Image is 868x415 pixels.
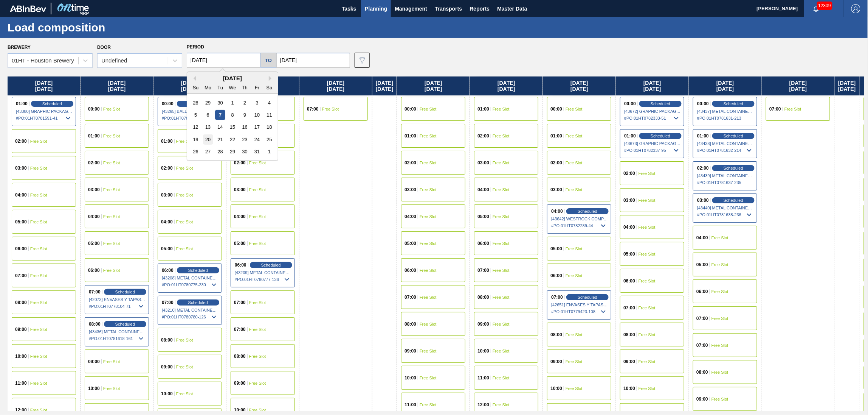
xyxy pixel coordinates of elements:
[30,381,47,385] span: Free Slot
[497,4,527,13] span: Master Data
[697,134,709,138] span: 01:00
[191,76,196,81] button: Previous Month
[420,107,437,111] span: Free Slot
[639,332,656,337] span: Free Slot
[261,263,281,267] span: Scheduled
[30,300,47,305] span: Free Slot
[15,273,27,278] span: 07:00
[30,139,47,144] span: Free Slot
[477,268,489,273] span: 07:00
[276,53,350,68] input: mm/dd/yyyy
[191,83,201,93] div: Su
[234,241,246,246] span: 05:00
[697,173,754,178] span: [43439] METAL CONTAINER CORPORATION - 0008219743
[624,114,681,123] span: # PO : 01HT0782333-51
[240,134,250,145] div: Choose Thursday, October 23rd, 2025
[252,110,262,120] div: Choose Friday, October 10th, 2025
[307,107,319,111] span: 07:00
[30,247,47,251] span: Free Slot
[264,147,274,157] div: Choose Saturday, November 1st, 2025
[88,134,100,138] span: 01:00
[623,359,635,364] span: 09:00
[269,76,274,81] button: Next Month
[88,107,100,111] span: 00:00
[161,220,173,224] span: 04:00
[711,343,728,348] span: Free Slot
[543,76,615,95] div: [DATE] [DATE]
[724,101,743,106] span: Scheduled
[639,359,656,364] span: Free Slot
[835,76,859,95] div: [DATE] [DATE]
[405,349,416,353] span: 09:00
[696,236,708,240] span: 04:00
[405,107,416,111] span: 00:00
[550,107,562,111] span: 00:00
[227,110,237,120] div: Choose Wednesday, October 8th, 2025
[358,56,367,65] img: icon-filter-gray
[566,332,583,337] span: Free Slot
[8,76,80,95] div: [DATE] [DATE]
[252,134,262,145] div: Choose Friday, October 24th, 2025
[227,147,237,157] div: Choose Wednesday, October 29th, 2025
[322,107,339,111] span: Free Slot
[227,134,237,145] div: Choose Wednesday, October 22nd, 2025
[161,139,173,144] span: 01:00
[420,241,437,246] span: Free Slot
[697,141,754,146] span: [43438] METAL CONTAINER CORPORATION - 0008219743
[696,289,708,294] span: 06:00
[189,97,275,158] div: month 2025-10
[176,247,193,251] span: Free Slot
[550,359,562,364] span: 09:00
[252,98,262,108] div: Choose Friday, October 3rd, 2025
[470,76,542,95] div: [DATE] [DATE]
[405,322,416,326] span: 08:00
[639,279,656,283] span: Free Slot
[88,214,100,219] span: 04:00
[15,300,27,305] span: 08:00
[724,134,743,138] span: Scheduled
[10,5,46,12] img: TNhmsLtSVTkK8tSr43FrP2fwEKptu5GPRR3wAAAABJRU5ErkJggg==
[162,276,219,280] span: [43208] METAL CONTAINER CORPORATION - 0008219743
[240,122,250,132] div: Choose Thursday, October 16th, 2025
[711,370,728,374] span: Free Slot
[203,110,213,120] div: Choose Monday, October 6th, 2025
[162,312,219,321] span: # PO : 01HT0780780-126
[817,2,832,10] span: 12309
[697,206,754,210] span: [43440] METAL CONTAINER CORPORATION - 0008219743
[550,134,562,138] span: 01:00
[88,386,100,391] span: 10:00
[88,241,100,246] span: 05:00
[89,290,101,294] span: 07:00
[804,3,828,14] button: Notifications
[477,161,489,165] span: 03:00
[697,198,709,203] span: 03:00
[477,214,489,219] span: 05:00
[89,334,146,343] span: # PO : 01HT0781618-161
[234,214,246,219] span: 04:00
[191,110,201,120] div: Choose Sunday, October 5th, 2025
[240,110,250,120] div: Choose Thursday, October 9th, 2025
[420,322,437,326] span: Free Slot
[249,300,266,305] span: Free Slot
[420,214,437,219] span: Free Slot
[697,101,709,106] span: 00:00
[711,236,728,240] span: Free Slot
[249,214,266,219] span: Free Slot
[162,300,174,305] span: 07:00
[240,83,250,93] div: Th
[405,161,416,165] span: 02:00
[16,114,73,123] span: # PO : 01HT0781591-41
[697,210,754,219] span: # PO : 01HT0781638-236
[851,4,860,13] img: Logout
[623,198,635,203] span: 03:00
[264,83,274,93] div: Sa
[234,327,246,332] span: 07:00
[42,101,62,106] span: Scheduled
[550,273,562,278] span: 06:00
[234,187,246,192] span: 03:00
[176,193,193,197] span: Free Slot
[578,295,597,300] span: Scheduled
[252,122,262,132] div: Choose Friday, October 17th, 2025
[405,134,416,138] span: 01:00
[162,308,219,312] span: [43210] METAL CONTAINER CORPORATION - 0008219743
